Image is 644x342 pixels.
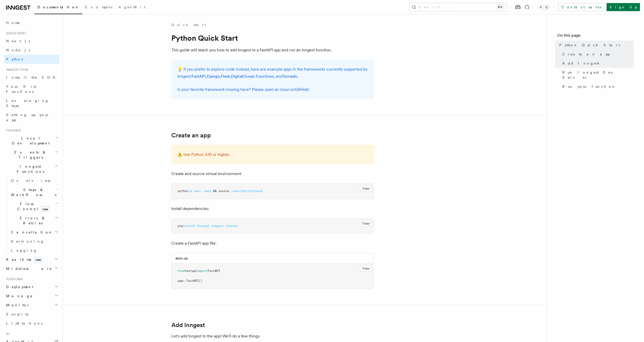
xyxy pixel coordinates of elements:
[171,333,374,340] p: Let's add Inngest to the app! We'll do a few things
[4,284,33,289] span: Deployment
[177,86,368,93] p: Is your favorite framework missing here? Please open an issue on !
[4,277,23,281] span: Platform
[178,269,185,273] span: from
[115,2,148,14] a: AgentKit
[9,213,59,228] button: Errors & Retries
[4,255,59,264] button: Realtimenew
[197,269,208,273] span: import
[225,224,238,228] span: uvicorn
[178,279,183,283] span: app
[557,32,634,40] h4: On this page
[4,96,59,110] a: Leveraging Steps
[9,228,59,237] button: Cancellation
[4,293,33,298] span: Manage
[207,74,220,79] a: Django
[202,189,211,193] span: .venv
[197,224,210,228] span: fastapi
[186,279,199,283] span: FastAPI
[6,321,43,325] span: Limitations
[560,50,634,59] a: Create an app
[360,185,372,192] button: Copy
[171,322,205,329] a: Add Inngest
[183,224,195,228] span: install
[4,164,55,174] span: Inngest Functions
[6,84,36,94] span: Your first Functions
[6,39,30,43] span: Next.js
[6,57,25,61] span: Python
[194,189,201,193] span: venv
[562,84,616,89] span: Run your function
[171,240,374,247] p: Create a FastAPI app file:
[4,332,9,336] span: AI
[85,5,112,9] span: Examples
[4,319,59,328] a: Limitations
[6,75,58,79] span: Install the SDK
[4,257,42,262] span: Realtime
[9,185,59,199] button: Steps & Workflows
[183,279,185,283] span: =
[558,3,605,11] a: Contact sales
[9,246,59,255] a: Logging
[185,269,197,273] span: fastapi
[4,110,59,124] a: Setting up your app
[192,74,206,79] a: FastAPI
[4,176,59,255] div: Inngest Functions
[282,74,297,79] a: Tornado
[9,230,53,235] span: Cancellation
[188,189,192,193] span: -m
[6,99,49,108] span: Leveraging Steps
[409,3,507,11] button: Search...⌘K
[562,52,610,57] span: Create an app
[4,46,59,55] a: Node.js
[4,18,59,27] a: Home
[4,291,59,301] button: Manage
[4,266,52,271] span: Middleware
[4,31,26,35] span: Quick start
[178,189,188,193] span: python
[171,132,211,139] a: Create an app
[560,59,634,68] a: Add Inngest
[560,68,634,82] a: Run Inngest Dev Server
[6,20,20,25] span: Home
[295,87,308,92] a: GitHub
[11,248,37,252] span: Logging
[9,237,59,246] a: Versioning
[171,205,374,212] p: Install dependencies:
[560,82,634,91] a: Run your function
[171,33,374,42] h1: Python Quick Start
[4,301,59,310] button: Monitor
[82,2,115,14] a: Examples
[360,265,372,272] button: Copy
[4,282,59,291] button: Deployment
[171,47,374,54] p: This guide will teach you how to add Inngest to a FastAPI app and run an Inngest function.
[34,2,82,14] a: Documentation
[213,189,217,193] span: &&
[4,73,59,82] a: Install the SDK
[538,4,550,10] button: Toggle dark mode
[37,5,79,9] span: Documentation
[171,22,206,27] a: Quick start
[4,148,59,162] button: Events & Triggers
[4,136,55,146] span: Local Development
[178,224,183,228] span: pip
[4,82,59,96] a: Your first Functions
[4,55,59,64] a: Python
[9,216,55,226] span: Errors & Retries
[231,74,274,79] a: DigitalOcean Functions
[4,303,30,308] span: Monitor
[562,70,634,80] span: Run Inngest Dev Server
[118,5,145,9] span: AgentKit
[9,201,56,211] span: Flow Control
[4,264,59,273] button: Middleware
[9,199,59,213] button: Flow Controlnew
[171,170,374,177] p: Create and source virtual environment:
[9,187,56,197] span: Steps & Workflows
[199,279,202,283] span: ()
[559,42,620,48] span: Python Quick Start
[562,61,599,66] span: Add Inngest
[4,36,59,46] a: Next.js
[6,113,50,122] span: Setting up your app
[218,189,229,193] span: source
[177,151,368,158] p: ⚠️ Use Python 3.10 or higher.
[607,3,640,11] a: Sign Up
